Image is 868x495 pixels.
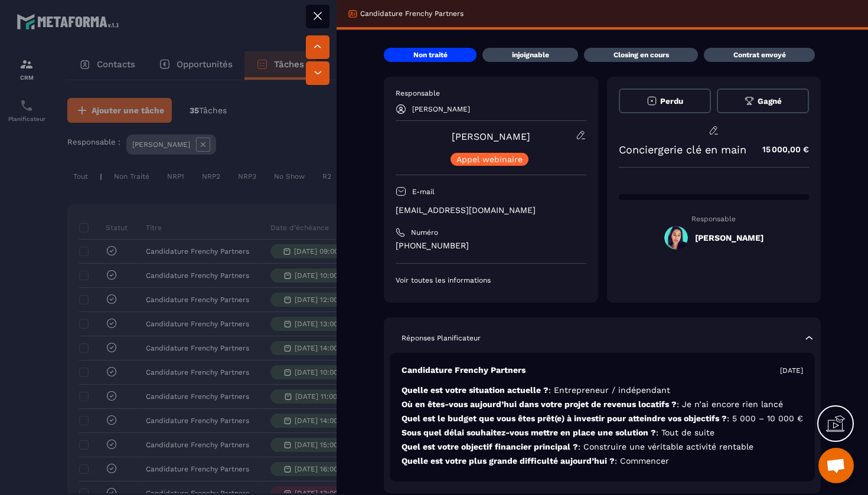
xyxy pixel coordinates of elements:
span: : Tout de suite [656,428,714,437]
span: Perdu [660,97,683,106]
p: Réponses Planificateur [402,333,481,343]
p: Numéro [411,228,438,237]
p: Où en êtes-vous aujourd’hui dans votre projet de revenus locatifs ? [402,399,803,410]
p: Non traité [413,50,448,60]
span: : Construire une véritable activité rentable [578,442,753,451]
span: : Je n’ai encore rien lancé [677,399,783,409]
p: injoignable [512,50,549,60]
p: Quelle est votre plus grande difficulté aujourd’hui ? [402,455,803,467]
span: : 5 000 – 10 000 € [727,414,803,423]
span: : Entrepreneur / indépendant [549,385,670,395]
p: Candidature Frenchy Partners [360,9,464,18]
p: Responsable [396,88,586,98]
p: E-mail [412,187,435,196]
p: [PERSON_NAME] [412,105,470,113]
p: Candidature Frenchy Partners [402,365,526,376]
a: [PERSON_NAME] [452,131,530,142]
button: Perdu [619,88,711,113]
span: Gagné [758,97,782,106]
span: : Commencer [615,456,669,466]
p: Quelle est votre situation actuelle ? [402,385,803,396]
p: Closing en cours [614,50,669,60]
p: Contrat envoyé [733,50,786,60]
button: Gagné [717,88,809,113]
h5: [PERSON_NAME] [695,233,763,242]
p: Sous quel délai souhaitez-vous mettre en place une solution ? [402,427,803,438]
p: Conciergerie clé en main [619,143,746,156]
p: [PHONE_NUMBER] [396,240,586,251]
p: Appel webinaire [456,155,523,163]
p: 15 000,00 € [750,138,809,161]
p: Quel est votre objectif financier principal ? [402,441,803,453]
div: Ouvrir le chat [818,448,854,483]
p: [DATE] [780,366,803,375]
p: Voir toutes les informations [396,276,586,285]
p: Responsable [619,215,810,223]
p: [EMAIL_ADDRESS][DOMAIN_NAME] [396,205,586,216]
p: Quel est le budget que vous êtes prêt(e) à investir pour atteindre vos objectifs ? [402,413,803,424]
